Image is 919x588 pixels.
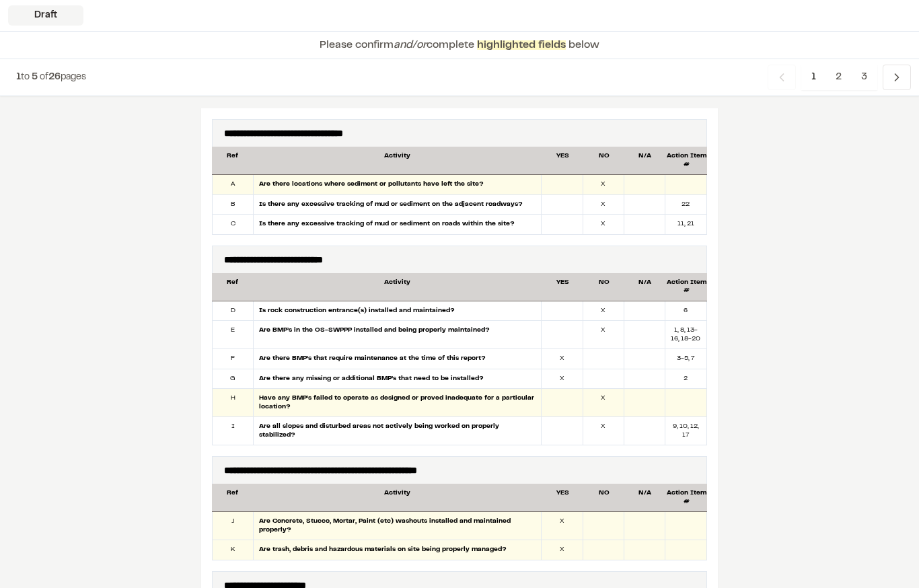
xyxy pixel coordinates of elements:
div: X [542,369,583,389]
div: N/A [624,489,665,506]
div: Are all slopes and disturbed areas not actively being worked on properly stabilized? [254,417,542,445]
div: E [213,321,254,348]
div: NO [583,152,624,169]
div: X [542,349,583,369]
div: Draft [8,5,83,26]
div: X [583,175,624,194]
div: 9, 10, 12, 17 [665,417,706,445]
div: Is there any excessive tracking of mud or sediment on the adjacent roadways? [254,195,542,215]
div: H [213,389,254,416]
div: X [583,195,624,215]
div: 3-5, 7 [665,349,706,369]
div: D [213,301,254,321]
div: J [213,512,254,540]
div: Action Item # [666,279,707,295]
div: Ref [212,279,253,295]
div: Ref [212,152,253,169]
div: X [583,417,624,445]
div: Is rock construction entrance(s) installed and maintained? [254,301,542,321]
div: 22 [665,195,706,215]
div: A [213,175,254,194]
span: 1 [801,65,826,90]
div: I [213,417,254,445]
div: G [213,369,254,389]
div: B [213,195,254,215]
span: 2 [825,65,852,90]
p: to of pages [16,70,86,85]
div: Have any BMP’s failed to operate as designed or proved inadequate for a particular location? [254,389,542,416]
div: Are there any missing or additional BMP’s that need to be installed? [254,369,542,389]
span: 1 [16,73,21,81]
div: N/A [624,279,665,295]
div: YES [542,279,583,295]
div: C [213,215,254,234]
div: YES [542,489,583,506]
div: Activity [253,279,542,295]
div: YES [542,152,583,169]
div: Activity [253,489,542,506]
div: Ref [212,489,253,506]
div: 11, 21 [665,215,706,234]
nav: Navigation [768,65,911,90]
div: 1, 8, 13-16, 18-20 [665,321,706,348]
div: Is there any excessive tracking of mud or sediment on roads within the site? [254,215,542,234]
div: X [583,301,624,321]
span: 5 [32,73,38,81]
div: Are trash, debris and hazardous materials on site being properly managed? [254,540,542,560]
div: NO [583,489,624,506]
p: Please confirm complete below [320,37,599,53]
div: N/A [624,152,665,169]
div: F [213,349,254,369]
span: 26 [48,73,61,81]
div: Action Item # [666,152,707,169]
span: highlighted fields [477,40,566,50]
div: Are there BMP’s that require maintenance at the time of this report? [254,349,542,369]
div: Are Concrete, Stucco, Mortar, Paint (etc) washouts installed and maintained properly? [254,512,542,540]
div: Are BMP’s in the OS-SWPPP installed and being properly maintained? [254,321,542,348]
div: X [542,540,583,560]
div: Action Item # [666,489,707,506]
div: NO [583,279,624,295]
div: Are there locations where sediment or pollutants have left the site? [254,175,542,194]
div: X [542,512,583,540]
div: 6 [665,301,706,321]
div: K [213,540,254,560]
span: 3 [851,65,877,90]
span: and/or [394,40,427,50]
div: X [583,215,624,234]
div: X [583,321,624,348]
div: 2 [665,369,706,389]
div: Activity [253,152,542,169]
div: X [583,389,624,416]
